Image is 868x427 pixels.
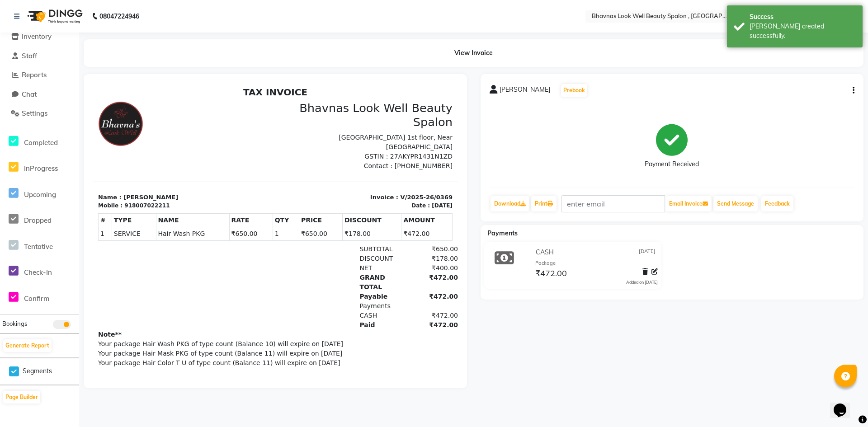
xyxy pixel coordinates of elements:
div: Mobile : [5,118,30,127]
h3: Bhavnas Look Well Beauty Spalon [188,18,360,46]
h2: TAX INVOICE [5,4,360,14]
span: Confirm [24,294,49,303]
div: Payable [261,209,313,218]
th: DISCOUNT [250,131,309,144]
a: Chat [2,89,77,100]
span: CASH [536,248,554,257]
img: logo [23,4,85,29]
td: ₹178.00 [250,144,309,158]
span: Bookings [2,320,27,327]
div: Bill created successfully. [750,22,856,41]
span: Completed [24,138,58,147]
b: 08047224946 [99,4,139,29]
a: Staff [2,51,77,61]
span: Segments [23,366,52,376]
span: InProgress [24,164,58,173]
button: Prebook [561,84,587,97]
div: GRAND TOTAL [261,190,313,209]
td: ₹650.00 [207,144,250,158]
button: Email Invoice [665,196,712,211]
th: RATE [137,131,180,144]
div: DISCOUNT [261,171,313,180]
div: [DATE] [339,118,360,127]
a: Reports [2,70,77,80]
td: 1 [6,144,19,158]
p: Contact : [PHONE_NUMBER] [188,78,360,88]
div: ₹472.00 [313,190,365,209]
p: Name : [PERSON_NAME] [5,110,177,119]
p: [GEOGRAPHIC_DATA] 1st floor, Near [GEOGRAPHIC_DATA] [188,50,360,69]
td: SERVICE [19,144,63,158]
th: # [6,131,19,144]
p: Your package Hair Mask PKG of type count (Balance 11) will expire on [DATE] [5,266,360,275]
a: Download [491,196,529,211]
iframe: chat widget [830,391,859,418]
th: QTY [180,131,206,144]
div: NET [261,180,313,190]
div: View Invoice [84,39,863,67]
div: Payment Received [645,160,699,169]
div: ₹178.00 [313,171,365,180]
th: AMOUNT [309,131,360,144]
p: Your package Hair Wash PKG of type count (Balance 10) will expire on [DATE] [5,256,360,266]
p: Invoice : V/2025-26/0369 [188,110,360,119]
span: Dropped [24,216,52,225]
div: 918007022211 [32,118,77,127]
th: TYPE [19,131,63,144]
span: ₹472.00 [535,268,567,281]
p: Your package Hair Color T U of type count (Balance 11) will expire on [DATE] [5,275,360,285]
span: [PERSON_NAME] [500,85,550,98]
span: Reports [22,70,47,79]
div: ₹472.00 [313,237,365,247]
span: Hair Wash PKG [66,146,135,155]
div: Added on [DATE] [626,279,658,286]
div: Paid [261,237,313,247]
span: Chat [22,90,37,99]
button: Send Message [713,196,758,211]
span: Settings [22,109,47,117]
td: ₹650.00 [137,144,180,158]
span: [DATE] [639,248,656,257]
td: ₹472.00 [309,144,360,158]
input: enter email [561,195,665,212]
a: Settings [2,108,77,119]
div: Date : [319,118,337,127]
div: ₹472.00 [313,228,365,237]
span: CASH [267,229,284,236]
td: 1 [180,144,206,158]
th: NAME [63,131,137,144]
button: Generate Report [3,339,52,352]
a: Print [531,196,557,211]
span: Upcoming [24,190,56,199]
div: ₹472.00 [313,209,365,218]
div: Payments [261,218,313,228]
a: Feedback [761,196,793,211]
th: PRICE [207,131,250,144]
div: SUBTOTAL [261,161,313,171]
div: Package [535,259,658,267]
a: Inventory [2,32,77,42]
p: GSTIN : 27AKYPR1431N1ZD [188,69,360,78]
div: Success [750,12,856,22]
span: Staff [22,52,37,60]
div: ₹400.00 [313,180,365,190]
button: Page Builder [3,391,40,404]
span: Payments [487,229,518,237]
div: ₹650.00 [313,161,365,171]
span: Tentative [24,242,53,251]
span: Inventory [22,32,52,41]
span: Check-In [24,268,52,277]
